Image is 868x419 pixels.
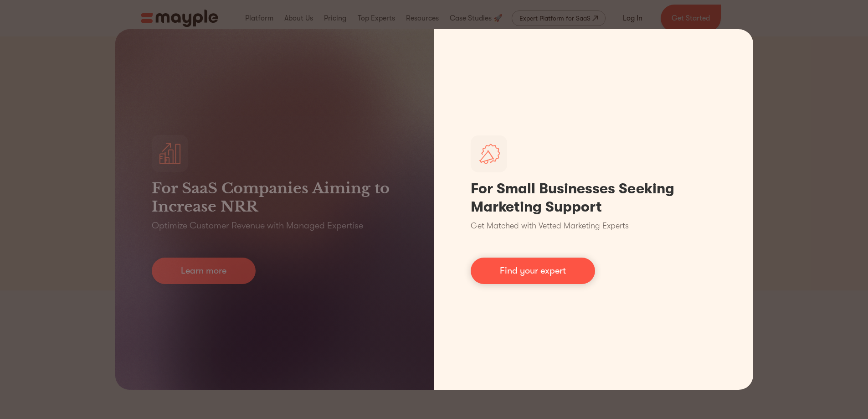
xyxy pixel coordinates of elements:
[152,258,256,284] a: Learn more
[471,258,595,284] a: Find your expert
[471,220,629,232] p: Get Matched with Vetted Marketing Experts
[152,219,363,232] p: Optimize Customer Revenue with Managed Expertise
[471,180,717,216] h1: For Small Businesses Seeking Marketing Support
[152,179,398,216] h3: For SaaS Companies Aiming to Increase NRR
